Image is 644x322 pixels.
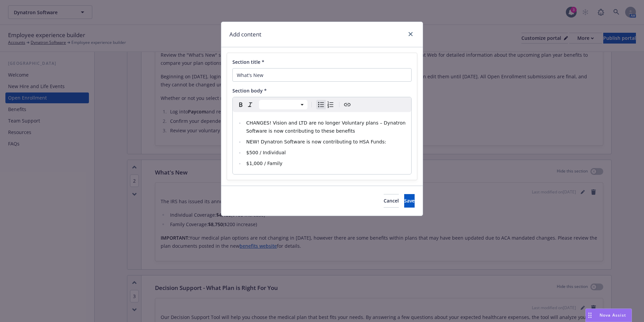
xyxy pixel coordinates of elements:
[246,100,255,109] button: Italic
[384,194,399,208] button: Cancel
[246,120,407,134] span: CHANGES! Vision and LTD are no longer Voluntary plans – Dynatron Software is now contributing to ...
[585,308,632,322] button: Nova Assist
[233,112,411,174] div: editable markdown
[316,100,335,109] div: toggle group
[246,161,283,166] span: $1,000 / Family
[586,309,594,322] div: Drag to move
[343,100,352,109] button: Create link
[232,68,412,82] input: Add title here
[246,150,286,155] span: $500 / Individual​
[407,30,415,38] a: close
[600,312,626,318] span: Nova Assist
[236,100,246,109] button: Bold
[384,197,399,204] span: Cancel
[246,139,386,144] span: NEW! Dynatron Software is now contributing to HSA Funds:​
[326,100,335,109] button: Numbered list
[404,197,415,204] span: Save
[229,30,261,39] h1: Add content
[232,87,267,94] span: Section body *
[316,100,326,109] button: Bulleted list
[232,59,264,65] span: Section title *
[259,100,308,109] button: Block type
[404,194,415,208] button: Save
